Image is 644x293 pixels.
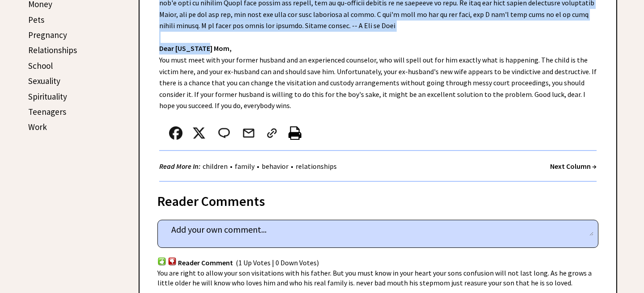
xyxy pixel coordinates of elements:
[157,268,592,287] span: You are right to allow your son visitations with his father. But you must know in your heart your...
[28,29,67,40] a: Pregnancy
[242,126,255,140] img: mail.png
[233,162,257,171] a: family
[550,162,597,171] a: Next Column →
[288,126,301,140] img: printer%20icon.png
[259,162,291,171] a: behavior
[265,126,279,140] img: link_02.png
[200,162,230,171] a: children
[28,45,77,55] a: Relationships
[192,126,206,140] img: x_small.png
[28,91,67,102] a: Spirituality
[28,75,60,86] a: Sexuality
[159,162,200,171] strong: Read More In:
[236,259,319,268] span: (1 Up Votes | 0 Down Votes)
[157,192,598,206] div: Reader Comments
[28,14,44,25] a: Pets
[178,259,233,268] span: Reader Comment
[28,106,66,117] a: Teenagers
[28,60,53,71] a: School
[168,257,177,265] img: votdown.png
[169,126,182,140] img: facebook.png
[293,162,339,171] a: relationships
[216,126,232,140] img: message_round%202.png
[28,121,47,132] a: Work
[157,257,166,265] img: votup.png
[159,161,339,172] div: • • •
[159,44,232,53] strong: Dear [US_STATE] Mom,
